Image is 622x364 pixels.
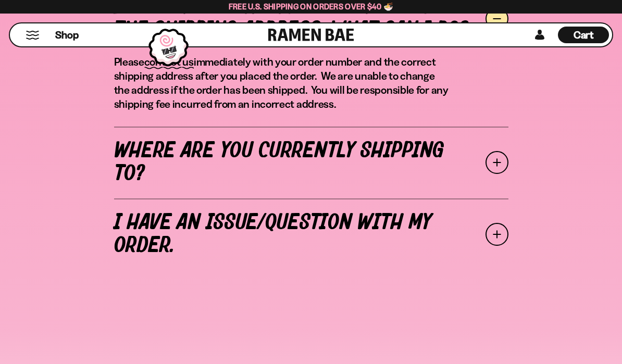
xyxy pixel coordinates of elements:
p: Please immediately with your order number and the correct shipping address after you placed the o... [114,55,449,111]
a: Cart [558,23,609,46]
a: Shop [55,27,79,43]
span: Free U.S. Shipping on Orders over $40 🍜 [229,2,394,11]
a: Where are you currently shipping to? [114,127,508,198]
button: Mobile Menu Trigger [26,31,40,40]
a: contact us [144,55,194,68]
span: Shop [55,28,79,42]
a: I have an issue/question with my order. [114,198,508,270]
span: Cart [574,29,594,41]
